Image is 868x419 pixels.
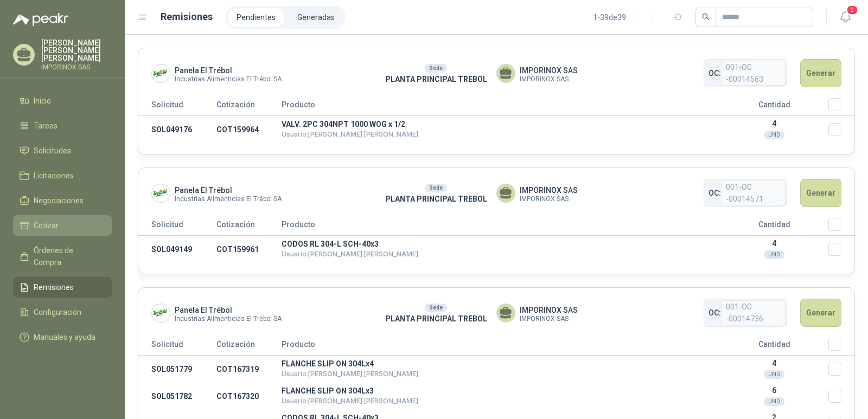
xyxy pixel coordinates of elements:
[34,95,51,107] span: Inicio
[764,397,784,406] div: UND
[375,193,496,205] p: PLANTA PRINCIPAL TREBOL
[161,9,213,24] h1: Remisiones
[828,338,854,356] th: Seleccionar/deseleccionar
[425,64,447,73] div: Sede
[709,67,721,79] span: OC:
[720,359,828,368] p: 4
[375,73,496,85] p: PLANTA PRINCIPAL TREBOL
[720,239,828,248] p: 4
[828,236,854,263] td: Seleccionar/deseleccionar
[282,120,720,128] p: VALV. 2PC 304NPT 1000 WOG x 1/2
[828,356,854,383] td: Seleccionar/deseleccionar
[13,91,112,111] a: Inicio
[152,304,170,322] img: Company Logo
[828,383,854,410] td: Seleccionar/deseleccionar
[835,8,855,27] button: 2
[13,140,112,161] a: Solicitudes
[228,8,284,27] a: Pendientes
[721,300,786,325] span: 001-OC -00014736
[520,65,578,76] span: IMPORINOX SAS
[175,65,282,76] span: Panela El Trébol
[152,184,170,202] img: Company Logo
[282,98,720,116] th: Producto
[702,13,710,21] span: search
[138,98,216,116] th: Solicitud
[13,302,112,323] a: Configuración
[34,244,101,268] span: Órdenes de Compra
[282,387,720,395] p: FLANCHE SLIP ON 304Lx3
[34,306,81,318] span: Configuración
[520,196,578,202] span: IMPORINOX SAS
[375,313,496,325] p: PLANTA PRINCIPAL TREBOL
[282,338,720,356] th: Producto
[425,184,447,192] div: Sede
[282,218,720,236] th: Producto
[138,356,216,383] td: SOL051779
[282,360,720,368] p: FLANCHE SLIP ON 304Lx4
[216,218,282,236] th: Cotización
[138,218,216,236] th: Solicitud
[720,386,828,395] p: 6
[764,370,784,379] div: UND
[282,370,418,378] span: Usuario: [PERSON_NAME] [PERSON_NAME]
[828,218,854,236] th: Seleccionar/deseleccionar
[721,61,786,86] span: 001-OC -00014563
[764,131,784,139] div: UND
[846,5,858,15] span: 2
[13,215,112,236] a: Cotizar
[138,116,216,144] td: SOL049176
[175,316,282,322] span: Industrias Alimenticias El Trébol SA
[41,64,112,70] p: IMPORINOX SAS
[720,218,828,236] th: Cantidad
[216,338,282,356] th: Cotización
[709,307,721,319] span: OC:
[520,184,578,196] span: IMPORINOX SAS
[13,277,112,298] a: Remisiones
[175,196,282,202] span: Industrias Alimenticias El Trébol SA
[828,98,854,116] th: Seleccionar/deseleccionar
[282,240,720,248] p: CODOS RL 304-L SCH-40x3
[138,236,216,263] td: SOL049149
[800,179,841,207] button: Generar
[289,8,343,27] a: Generadas
[720,119,828,128] p: 4
[282,250,418,258] span: Usuario: [PERSON_NAME] [PERSON_NAME]
[216,98,282,116] th: Cotización
[34,331,95,343] span: Manuales y ayuda
[13,327,112,347] a: Manuales y ayuda
[13,115,112,136] a: Tareas
[34,195,84,207] span: Negociaciones
[152,65,170,82] img: Company Logo
[175,184,282,196] span: Panela El Trébol
[520,304,578,316] span: IMPORINOX SAS
[13,190,112,211] a: Negociaciones
[800,59,841,87] button: Generar
[216,356,282,383] td: COT167319
[593,9,661,26] div: 1 - 39 de 39
[282,130,418,138] span: Usuario: [PERSON_NAME] [PERSON_NAME]
[709,187,721,199] span: OC:
[216,383,282,410] td: COT167320
[720,338,828,356] th: Cantidad
[175,76,282,82] span: Industrias Alimenticias El Trébol SA
[138,338,216,356] th: Solicitud
[216,116,282,144] td: COT159964
[216,236,282,263] td: COT159961
[13,165,112,186] a: Licitaciones
[282,397,418,405] span: Usuario: [PERSON_NAME] [PERSON_NAME]
[13,13,68,26] img: Logo peakr
[721,181,786,205] span: 001-OC -00014571
[764,250,784,259] div: UND
[175,304,282,316] span: Panela El Trébol
[800,299,841,327] button: Generar
[138,383,216,410] td: SOL051782
[34,120,58,132] span: Tareas
[34,220,59,231] span: Cotizar
[425,304,447,312] div: Sede
[34,145,71,157] span: Solicitudes
[41,39,112,62] p: [PERSON_NAME] [PERSON_NAME] [PERSON_NAME]
[34,170,74,182] span: Licitaciones
[720,98,828,116] th: Cantidad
